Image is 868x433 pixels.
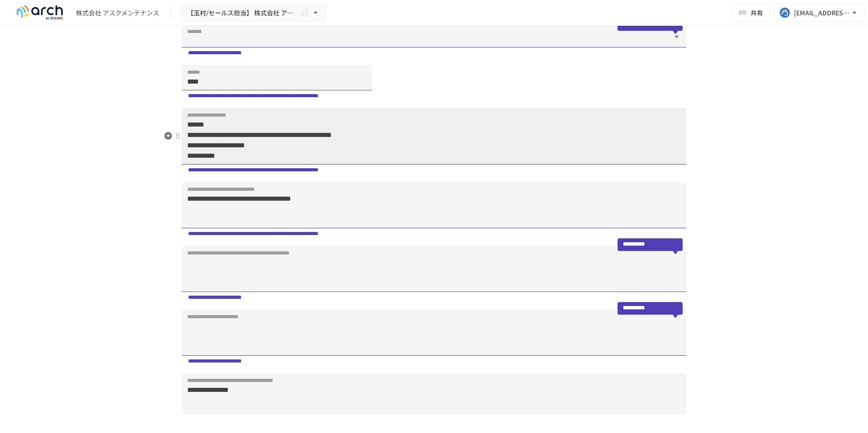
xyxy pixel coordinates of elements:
[774,4,864,22] button: [EMAIL_ADDRESS][DOMAIN_NAME]
[11,5,69,20] img: logo-default@2x-9cf2c760.svg
[794,7,850,19] div: [EMAIL_ADDRESS][DOMAIN_NAME]
[181,4,326,22] button: 【玉村/セールス担当】 株式会社 アスクメンテナンス様_勤怠管理システム導入検討に際して
[670,30,683,43] button: 開く
[76,8,159,18] div: 株式会社 アスクメンテナンス
[187,7,298,19] span: 【玉村/セールス担当】 株式会社 アスクメンテナンス様_勤怠管理システム導入検討に際して
[732,4,770,22] button: 共有
[750,8,763,18] span: 共有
